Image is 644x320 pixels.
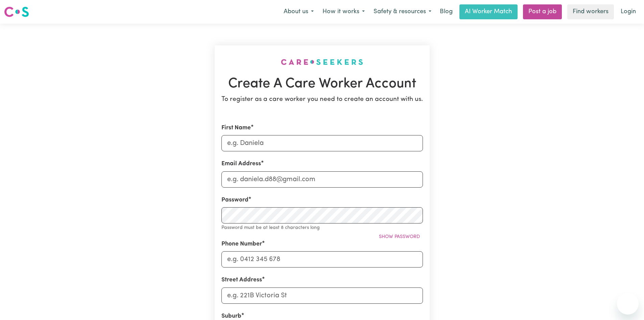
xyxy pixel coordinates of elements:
small: Password must be at least 8 characters long [221,225,320,230]
h1: Create A Care Worker Account [221,76,423,92]
label: First Name [221,124,251,132]
button: Safety & resources [369,5,436,19]
iframe: Button to launch messaging window [617,293,639,315]
button: Show password [376,232,423,242]
input: e.g. 0412 345 678 [221,251,423,268]
a: Post a job [523,4,562,19]
span: Show password [379,234,420,239]
label: Password [221,196,248,205]
a: Find workers [567,4,614,19]
a: AI Worker Match [459,4,518,19]
img: Careseekers logo [4,6,29,18]
p: To register as a care worker you need to create an account with us. [221,95,423,105]
a: Careseekers logo [4,4,29,20]
a: Login [617,4,640,19]
input: e.g. 221B Victoria St [221,287,423,304]
label: Email Address [221,159,261,168]
button: About us [279,5,318,19]
label: Phone Number [221,240,262,249]
label: Street Address [221,276,262,284]
button: How it works [318,5,369,19]
input: e.g. daniela.d88@gmail.com [221,171,423,188]
a: Blog [436,4,457,19]
input: e.g. Daniela [221,135,423,151]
